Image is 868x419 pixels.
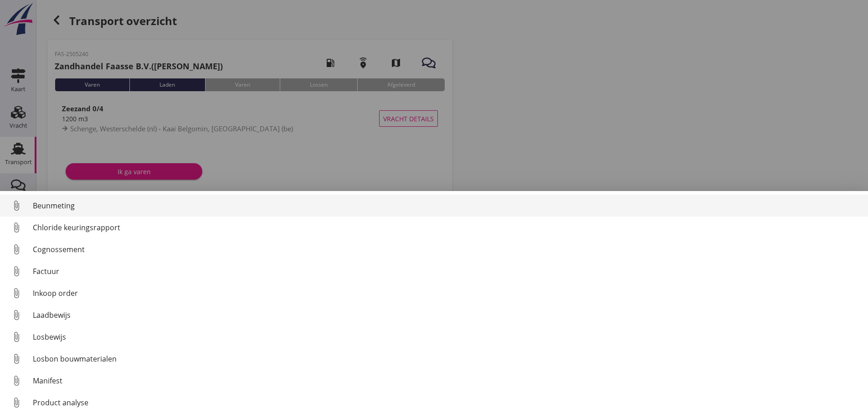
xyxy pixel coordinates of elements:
div: Factuur [33,266,861,277]
i: attach_file [9,220,24,235]
i: attach_file [9,286,24,300]
div: Laadbewijs [33,310,861,321]
i: attach_file [9,198,24,213]
div: Manifest [33,375,861,386]
div: Beunmeting [33,200,861,211]
div: Inkoop order [33,288,861,299]
div: Losbon bouwmaterialen [33,353,861,364]
i: attach_file [9,330,24,344]
div: Cognossement [33,244,861,255]
i: attach_file [9,352,24,366]
div: Chloride keuringsrapport [33,222,861,233]
i: attach_file [9,308,24,322]
i: attach_file [9,242,24,257]
i: attach_file [9,373,24,388]
i: attach_file [9,395,24,410]
i: attach_file [9,264,24,279]
div: Product analyse [33,397,861,408]
div: Losbewijs [33,331,861,342]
